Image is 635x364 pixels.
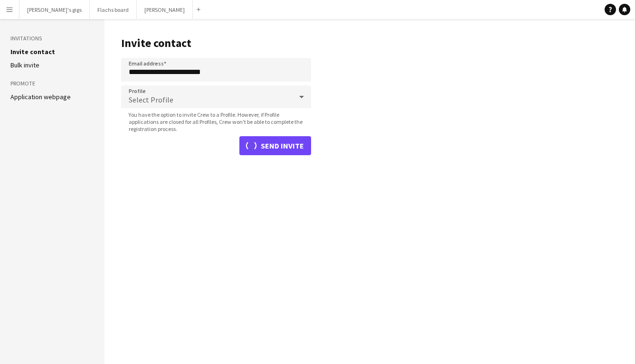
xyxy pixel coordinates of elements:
[19,0,90,19] button: [PERSON_NAME]'s gigs
[10,34,94,43] h3: Invitations
[121,111,311,132] span: You have the option to invite Crew to a Profile. However, if Profile applications are closed for ...
[121,36,311,50] h1: Invite contact
[239,136,311,155] button: Send invite
[129,95,173,104] span: Select Profile
[137,0,193,19] button: [PERSON_NAME]
[10,93,71,101] a: Application webpage
[10,47,55,56] a: Invite contact
[10,79,94,88] h3: Promote
[10,61,39,69] a: Bulk invite
[90,0,137,19] button: Flachs board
